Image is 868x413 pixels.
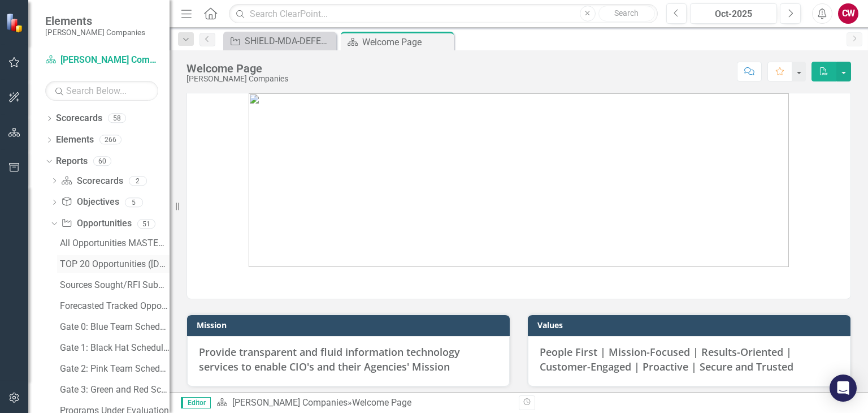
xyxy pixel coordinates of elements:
[137,219,155,229] div: 51
[199,345,460,373] span: Provide transparent and fluid information technology services to enable CIO's and their Agencies'...
[249,93,789,267] img: image%20v4.png
[181,397,211,408] span: Editor
[93,156,111,166] div: 60
[186,62,288,75] div: Welcome Page
[60,385,170,395] div: Gate 3: Green and Red Schedule Report
[125,197,143,207] div: 5
[362,35,451,49] div: Welcome Page
[60,301,170,311] div: Forecasted Tracked Opportunities
[57,339,170,357] a: Gate 1: Black Hat Schedule Report
[61,175,123,188] a: Scorecards
[60,343,170,353] div: Gate 1: Black Hat Schedule Report
[56,134,94,147] a: Elements
[45,81,158,101] input: Search Below...
[56,112,102,125] a: Scorecards
[694,7,773,21] div: Oct-2025
[57,360,170,378] a: Gate 2: Pink Team Schedule Report
[245,34,333,48] div: SHIELD-MDA-DEFENSE-254898: MULTIPLE AWARD SCALABLE HOMELAND INNOVATIVE ENTERPRISE LAYERED DEFENSE...
[537,321,845,329] h3: Values
[45,54,158,67] a: [PERSON_NAME] Companies
[61,217,131,230] a: Opportunities
[690,3,777,24] button: Oct-2025
[45,14,145,28] span: Elements
[57,318,170,336] a: Gate 0: Blue Team Schedule Report
[186,75,288,83] div: [PERSON_NAME] Companies
[6,13,25,33] img: ClearPoint Strategy
[57,297,170,315] a: Forecasted Tracked Opportunities
[61,196,119,209] a: Objectives
[60,280,170,290] div: Sources Sought/RFI Submission Report
[99,135,121,145] div: 266
[60,322,170,332] div: Gate 0: Blue Team Schedule Report
[45,28,145,37] small: [PERSON_NAME] Companies
[60,364,170,374] div: Gate 2: Pink Team Schedule Report
[229,4,657,24] input: Search ClearPoint...
[232,397,348,408] a: [PERSON_NAME] Companies
[60,259,170,269] div: TOP 20 Opportunities ([DATE] Process)
[60,238,170,248] div: All Opportunities MASTER LIST
[57,255,170,273] a: TOP 20 Opportunities ([DATE] Process)
[129,176,147,186] div: 2
[57,381,170,399] a: Gate 3: Green and Red Schedule Report
[56,155,88,168] a: Reports
[57,276,170,294] a: Sources Sought/RFI Submission Report
[108,114,126,123] div: 58
[540,345,793,373] span: People First | Mission-Focused | Results-Oriented | Customer-Engaged | Proactive | Secure and Tru...
[197,321,504,329] h3: Mission
[830,375,857,402] div: Open Intercom Messenger
[838,3,858,24] button: CW
[216,397,510,410] div: »
[57,234,170,252] a: All Opportunities MASTER LIST
[226,34,333,48] a: SHIELD-MDA-DEFENSE-254898: MULTIPLE AWARD SCALABLE HOMELAND INNOVATIVE ENTERPRISE LAYERED DEFENSE...
[598,6,655,21] button: Search
[614,8,639,18] span: Search
[352,397,411,408] div: Welcome Page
